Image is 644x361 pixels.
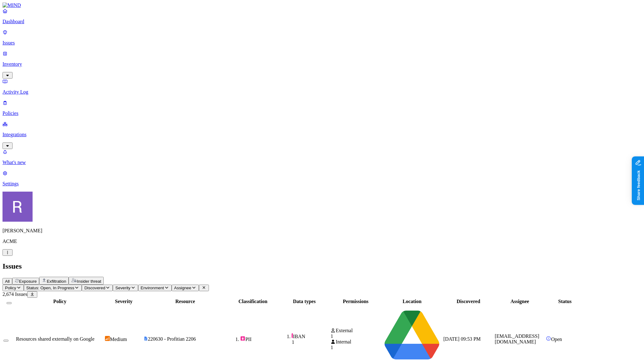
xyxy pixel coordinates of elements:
[3,40,641,46] p: Issues
[5,286,16,290] span: Policy
[16,336,95,342] span: Resources shared externally on Google
[3,89,641,95] p: Activity Log
[495,333,539,344] span: [EMAIL_ADDRESS][DOMAIN_NAME]
[141,286,164,290] span: Environment
[3,132,641,137] p: Integrations
[3,8,641,24] a: Dashboard
[105,336,110,341] img: severity-medium
[77,279,101,284] span: Insider threat
[3,262,641,271] h2: Issues
[3,239,641,244] p: ACME
[3,79,641,95] a: Activity Log
[3,111,641,116] p: Policies
[19,279,37,284] span: Exposure
[3,100,641,116] a: Policies
[551,337,562,342] span: Open
[174,286,191,290] span: Assignee
[3,170,641,187] a: Settings
[5,279,10,284] span: All
[3,192,33,222] img: Rich Thompson
[240,336,245,341] img: pii
[3,3,21,8] img: MIND
[443,299,493,304] div: Discovered
[110,337,127,342] span: Medium
[443,336,480,342] span: [DATE] 09:53 PM
[3,29,641,46] a: Issues
[330,328,381,333] div: External
[144,337,148,341] img: google-docs
[546,299,584,304] div: Status
[228,299,278,304] div: Classification
[495,299,545,304] div: Assignee
[279,299,329,304] div: Data types
[330,339,381,345] div: Internal
[292,333,293,338] img: pii-line
[144,299,226,304] div: Resource
[292,333,329,339] div: IBAN
[3,149,641,165] a: What's new
[240,336,278,342] div: PII
[3,3,641,8] a: MIND
[292,339,329,345] div: 1
[148,336,196,342] span: 220630 - Profitian 2206
[3,181,641,187] p: Settings
[330,345,381,350] div: 1
[330,333,381,339] div: 1
[3,19,641,24] p: Dashboard
[3,291,27,297] span: 2,674 Issues
[546,336,551,341] img: status-open
[330,299,381,304] div: Permissions
[3,51,641,78] a: Inventory
[7,302,12,304] button: Select all
[3,228,641,234] p: [PERSON_NAME]
[3,121,641,148] a: Integrations
[16,299,104,304] div: Policy
[26,286,74,290] span: Status: Open, In Progress
[3,61,641,67] p: Inventory
[3,340,8,342] button: Select row
[382,299,442,304] div: Location
[105,299,143,304] div: Severity
[3,160,641,165] p: What's new
[115,286,130,290] span: Severity
[84,286,105,290] span: Discovered
[47,279,66,284] span: Exfiltration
